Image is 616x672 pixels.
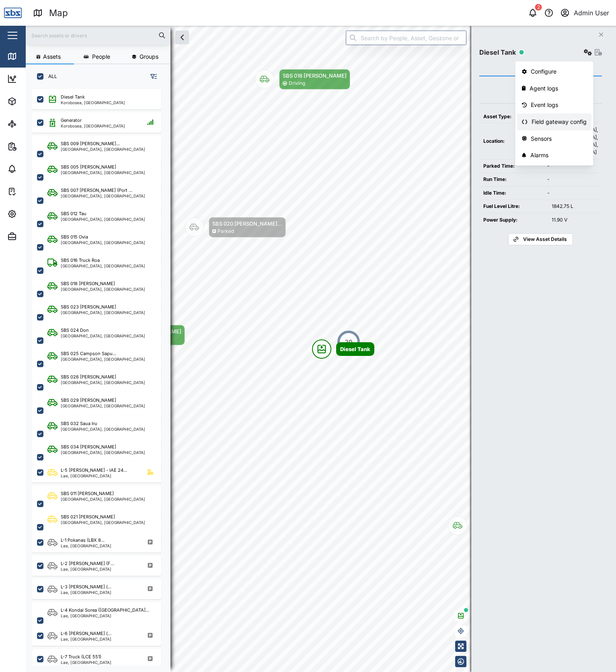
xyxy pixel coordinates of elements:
div: L-3 [PERSON_NAME] (... [61,584,111,590]
div: - [547,176,598,183]
div: Parked Time: [483,162,539,170]
div: Fuel Level Litre: [483,203,544,210]
div: Run Time: [483,176,539,183]
div: - [547,189,598,197]
img: Main Logo [4,4,22,22]
div: Map marker [448,516,544,536]
div: [GEOGRAPHIC_DATA], [GEOGRAPHIC_DATA] [61,264,145,268]
div: Sites [21,119,40,128]
div: Lae, [GEOGRAPHIC_DATA] [61,474,127,478]
div: [GEOGRAPHIC_DATA], [GEOGRAPHIC_DATA] [61,497,145,501]
div: Admin User [574,8,609,18]
div: 20 [345,337,352,346]
div: Reports [21,142,48,151]
div: Location: [483,138,539,145]
div: SBS 021 [PERSON_NAME] [61,514,115,520]
div: Settings [21,210,49,218]
canvas: Map [26,26,616,672]
div: [GEOGRAPHIC_DATA], [GEOGRAPHIC_DATA] [61,194,145,198]
div: SBS 012 Tau [61,210,86,217]
div: SBS 018 [PERSON_NAME] [283,72,347,80]
div: SBS 020 [PERSON_NAME]... [212,220,282,228]
span: View Asset Details [523,234,567,245]
div: Lae, [GEOGRAPHIC_DATA] [61,567,114,571]
div: Lae, [GEOGRAPHIC_DATA] [61,660,111,664]
div: L-4 Kondai Sorea ([GEOGRAPHIC_DATA]... [61,607,149,614]
div: SBS 016 Truck Roa [61,257,100,264]
div: Asset Type: [483,113,539,121]
div: SBS 018 [PERSON_NAME] [61,280,115,287]
span: Groups [140,54,158,60]
div: Sensors [531,134,587,143]
div: Korobosea, [GEOGRAPHIC_DATA] [61,124,125,128]
div: L-6 [PERSON_NAME] (... [61,630,111,637]
button: Admin User [559,7,610,18]
div: Generator [61,117,82,124]
div: Event logs [531,101,587,109]
div: SBS 032 Saua Iru [61,420,97,427]
div: Alarms [530,151,587,160]
div: SBS 023 [PERSON_NAME] [61,304,116,310]
div: SBS 015 Ovia [61,234,88,240]
div: SBS 009 [PERSON_NAME]... [61,140,120,147]
div: Map marker [337,330,361,354]
div: Field gateway config [532,117,587,126]
div: SBS 029 [PERSON_NAME] [61,397,116,404]
input: Search by People, Asset, Geozone or Place [346,31,466,45]
div: Admin [21,232,45,241]
div: Map [21,52,39,61]
div: Korobosea, [GEOGRAPHIC_DATA] [61,101,125,105]
div: Lae, [GEOGRAPHIC_DATA] [61,590,111,594]
div: [GEOGRAPHIC_DATA], [GEOGRAPHIC_DATA] [61,147,145,151]
div: Agent logs [530,84,587,93]
input: Search assets or drivers [31,29,166,41]
div: Map marker [255,69,350,90]
div: [GEOGRAPHIC_DATA], [GEOGRAPHIC_DATA] [61,287,145,291]
div: SBS 007 [PERSON_NAME] (Port ... [61,187,132,194]
div: [GEOGRAPHIC_DATA], [GEOGRAPHIC_DATA] [61,334,145,338]
div: SBS 034 [PERSON_NAME] [61,444,116,450]
div: L-5 [PERSON_NAME] - IAE 24... [61,467,127,474]
div: Map marker [185,217,286,238]
div: Configure [531,67,587,76]
div: Alarms [21,164,46,173]
div: Tasks [21,187,43,196]
label: ALL [43,73,57,80]
div: Lae, [GEOGRAPHIC_DATA] [61,544,111,548]
div: Map marker [312,339,374,359]
div: [GEOGRAPHIC_DATA], [GEOGRAPHIC_DATA] [61,217,145,221]
div: SBS 005 [PERSON_NAME] [61,164,116,171]
div: [GEOGRAPHIC_DATA], [GEOGRAPHIC_DATA] [61,404,145,408]
div: [GEOGRAPHIC_DATA], [GEOGRAPHIC_DATA] [61,450,145,454]
div: L-1 Pokanas (LBX 8... [61,537,105,544]
div: [GEOGRAPHIC_DATA], [GEOGRAPHIC_DATA] [61,171,145,175]
div: Lae, [GEOGRAPHIC_DATA] [61,637,111,641]
div: L-2 [PERSON_NAME] (F... [61,560,114,567]
div: Assets [21,97,46,106]
a: View Asset Details [508,233,573,245]
div: Driving [289,80,305,87]
div: SBS 026 [PERSON_NAME] [61,374,116,380]
div: [GEOGRAPHIC_DATA], [GEOGRAPHIC_DATA] [61,240,145,245]
div: Dashboard [21,74,57,83]
div: Idle Time: [483,189,539,197]
div: Diesel Tank [479,47,516,58]
div: [GEOGRAPHIC_DATA], [GEOGRAPHIC_DATA] [61,380,145,384]
span: Assets [43,54,61,60]
div: SBS 025 Campson Sapu... [61,350,116,357]
span: People [92,54,110,60]
div: 11.90 V [552,216,598,224]
div: Power Supply: [483,216,544,224]
div: [GEOGRAPHIC_DATA], [GEOGRAPHIC_DATA] [61,427,145,431]
div: L-7 Truck (LCE 551) [61,654,101,660]
div: - [547,162,598,170]
div: SBS 024 Don [61,327,89,334]
div: Diesel Tank [61,94,85,101]
div: Diesel Tank [340,345,370,353]
div: grid [32,86,170,666]
div: Map [49,6,68,20]
div: Lae, [GEOGRAPHIC_DATA] [61,614,149,618]
div: [GEOGRAPHIC_DATA], [GEOGRAPHIC_DATA] [61,357,145,361]
div: [GEOGRAPHIC_DATA], [GEOGRAPHIC_DATA] [61,520,145,524]
div: SBS 011 [PERSON_NAME] [61,490,114,497]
